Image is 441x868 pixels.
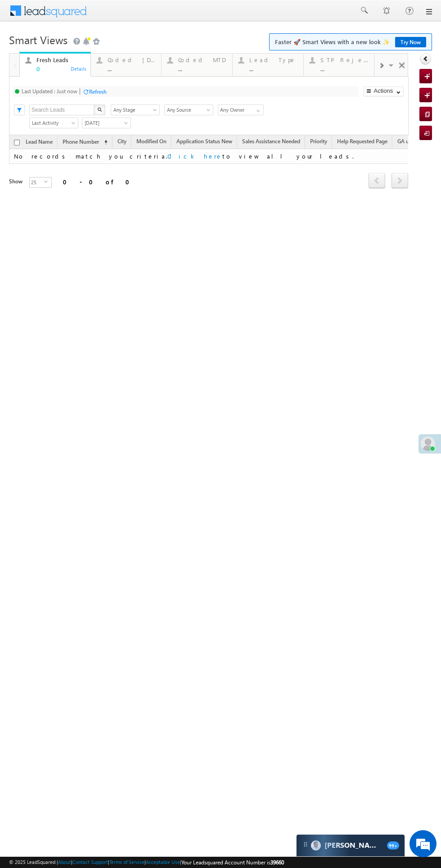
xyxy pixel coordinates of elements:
textarea: Type your message and hit 'Enter' [12,83,164,270]
a: Lead Name [21,137,57,149]
a: Fresh Leads0Details [19,52,91,77]
span: 25 [30,177,44,187]
div: Minimize live chat window [148,5,169,26]
span: Sales Assistance Needed [242,138,300,145]
span: Any Source [165,106,210,114]
div: Owner Filter [218,104,263,115]
a: Any Stage [111,105,160,115]
span: Faster 🚀 Smart Views with a new look ✨ [275,37,426,46]
span: City [117,138,126,145]
div: ... [320,65,369,72]
a: Any Source [164,105,213,115]
div: ... [178,65,227,72]
div: ... [249,65,298,72]
a: Phone Number (sorted ascending) [58,136,112,148]
a: next [391,174,408,188]
span: Modified On [136,138,166,145]
input: Search Leads [29,105,94,115]
input: Check all records [14,140,20,145]
div: Show [9,177,22,186]
button: Actions [364,86,404,96]
a: Terms of Service [109,859,144,865]
span: next [391,173,408,188]
a: Sales Assistance Needed [238,136,305,148]
a: [DATE] [82,118,131,128]
a: GA user agent [393,136,435,148]
span: © 2025 LeadSquared | | | | | [9,858,284,867]
a: Application Status New [172,136,237,148]
img: carter-drag [302,841,309,848]
div: Coded MTD [178,56,227,64]
span: prev [369,173,385,188]
span: Your Leadsquared Account Number is [181,859,284,866]
img: Carter [311,841,321,850]
a: Try Now [395,37,426,47]
a: STP Rejection Reason... [303,54,375,76]
a: Modified On [132,136,171,148]
img: d_60004797649_company_0_60004797649 [15,47,38,59]
a: Acceptable Use [146,859,180,865]
div: 0 [36,65,85,72]
a: Help Requested Page [333,136,392,148]
span: (sorted ascending) [100,139,108,146]
div: Refresh [89,88,107,95]
div: ... [108,65,156,72]
div: Lead Source Filter [164,104,213,115]
div: Coded [DATE] [108,56,156,64]
span: Carter [324,841,382,850]
div: Chat with us now [47,47,151,59]
input: Type to Search [218,105,264,115]
img: Search [97,107,102,112]
div: carter-dragCarter[PERSON_NAME]99+ [296,834,405,857]
a: prev [369,174,385,188]
a: Last Activity [29,118,78,128]
span: Phone Number [63,138,99,145]
div: STP Rejection Reason [320,56,369,64]
span: [DATE] [82,119,128,127]
span: Priority [310,138,327,145]
a: Show All Items [252,105,263,114]
a: Contact Support [72,859,108,865]
a: Coded MTD... [161,54,233,76]
a: Click here [167,152,222,160]
a: Coded [DATE]... [90,54,162,76]
div: Lead Type [249,56,298,64]
span: Help Requested Page [337,138,387,145]
span: Last Activity [30,119,75,127]
a: Priority [306,136,332,148]
a: City [113,136,131,148]
div: Last Updated : Just now [22,88,77,95]
div: Fresh Leads [36,56,85,64]
span: Any Stage [111,106,157,114]
span: Application Status New [176,138,232,145]
span: Smart Views [9,32,67,47]
a: About [58,859,71,865]
span: 39660 [270,859,284,866]
div: Lead Stage Filter [111,104,160,115]
span: GA user agent [397,138,431,145]
div: 0 - 0 of 0 [63,177,135,187]
em: Start Chat [122,277,163,290]
div: Details [70,64,87,73]
a: Lead Type... [232,54,304,76]
span: select [44,180,51,184]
